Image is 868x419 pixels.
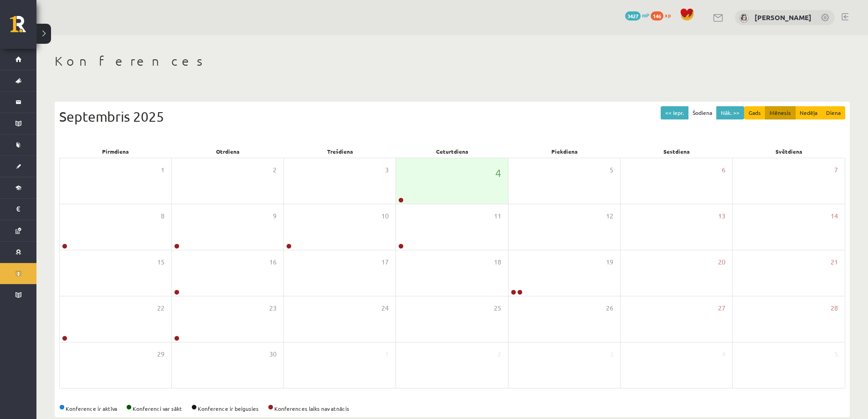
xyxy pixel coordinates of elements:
[831,211,838,221] span: 14
[157,303,164,313] span: 22
[498,349,501,359] span: 2
[755,13,812,22] a: [PERSON_NAME]
[606,303,613,313] span: 26
[273,211,277,221] span: 9
[495,165,501,181] span: 4
[722,165,725,175] span: 6
[269,257,277,267] span: 16
[716,106,744,119] button: Nāk. >>
[610,165,613,175] span: 5
[718,303,725,313] span: 27
[740,14,749,23] img: Ketrija Kuguliņa
[381,303,389,313] span: 24
[269,303,277,313] span: 23
[722,349,725,359] span: 4
[688,106,717,119] button: Šodiena
[831,303,838,313] span: 28
[625,11,641,21] span: 3427
[834,349,838,359] span: 5
[59,106,845,127] div: Septembris 2025
[273,165,277,175] span: 2
[157,257,164,267] span: 15
[55,53,850,69] h1: Konferences
[661,106,688,119] button: << Iepr.
[642,11,649,19] span: mP
[625,11,649,19] a: 3427 mP
[621,145,733,158] div: Sestdiena
[606,211,613,221] span: 12
[795,106,822,119] button: Nedēļa
[718,211,725,221] span: 13
[269,349,277,359] span: 30
[665,11,671,19] span: xp
[381,211,389,221] span: 10
[396,145,508,158] div: Ceturtdiena
[385,165,389,175] span: 3
[834,165,838,175] span: 7
[744,106,765,119] button: Gads
[606,257,613,267] span: 19
[494,303,501,313] span: 25
[494,257,501,267] span: 18
[59,404,845,413] div: Konference ir aktīva Konferenci var sākt Konference ir beigusies Konferences laiks nav atnācis
[157,349,164,359] span: 29
[610,349,613,359] span: 3
[831,257,838,267] span: 21
[10,16,36,39] a: Rīgas 1. Tālmācības vidusskola
[733,145,845,158] div: Svētdiena
[161,211,164,221] span: 8
[651,11,675,19] a: 146 xp
[822,106,845,119] button: Diena
[718,257,725,267] span: 20
[385,349,389,359] span: 1
[381,257,389,267] span: 17
[765,106,796,119] button: Mēnesis
[508,145,621,158] div: Piekdiena
[161,165,164,175] span: 1
[171,145,283,158] div: Otrdiena
[494,211,501,221] span: 11
[59,145,171,158] div: Pirmdiena
[651,11,663,21] span: 146
[284,145,396,158] div: Trešdiena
